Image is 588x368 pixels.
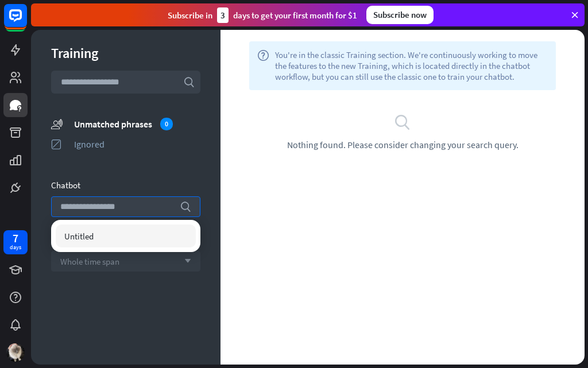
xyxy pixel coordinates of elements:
span: You're in the classic Training section. We're continuously working to move the features to the ne... [275,49,548,82]
div: Subscribe now [366,6,434,24]
span: Nothing found. Please consider changing your search query. [287,139,519,150]
div: Chatbot [51,180,200,191]
span: Whole time span [60,256,119,267]
i: arrow_down [179,258,191,265]
i: search [183,76,195,88]
div: Ignored [74,138,200,150]
div: Unmatched phrases [74,118,200,130]
i: search [180,201,191,212]
i: ignored [51,138,63,150]
div: 0 [160,118,173,130]
div: Subscribe in days to get your first month for $1 [168,7,357,23]
i: unmatched_phrases [51,118,63,130]
i: help [257,49,269,82]
div: 7 [13,233,18,243]
i: search [394,113,411,130]
span: Untitled [64,231,94,242]
div: days [10,243,21,251]
button: Open LiveChat chat widget [9,5,44,39]
div: 3 [217,7,229,23]
a: 7 days [3,230,28,254]
div: Training [51,44,200,62]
